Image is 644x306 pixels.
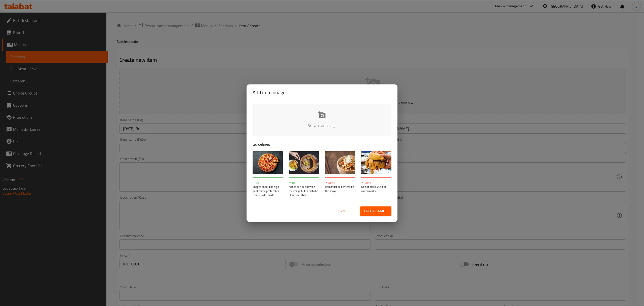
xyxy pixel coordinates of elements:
p: Guidelines [253,141,391,147]
p: Do [253,181,283,185]
p: Don't [361,181,391,185]
img: guide-img-3@3x.jpg [325,151,355,174]
p: Don't [325,181,355,185]
p: Images should be high-quality and preferably from a wide-angle [253,185,283,197]
img: guide-img-1@3x.jpg [253,151,283,174]
p: Do [289,181,319,185]
img: guide-img-2@3x.jpg [289,151,319,174]
h2: Add item image [253,88,391,97]
p: Hands can be shown in the image but need to be clean and styled [289,185,319,197]
p: Do not display text or watermarks [361,185,391,193]
span: Cancel [338,208,350,214]
span: Upload image [364,208,387,214]
button: Upload image [360,206,391,216]
img: guide-img-4@3x.jpg [361,151,391,174]
p: Item must be centered in the image [325,185,355,193]
button: Cancel [336,206,352,216]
